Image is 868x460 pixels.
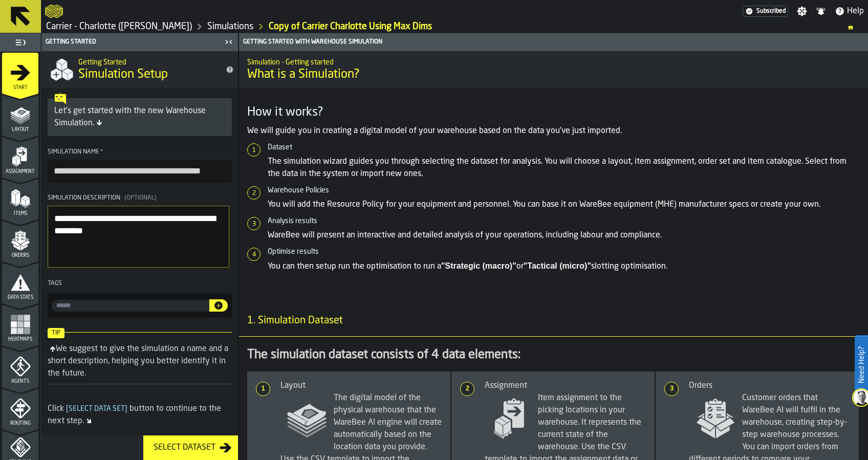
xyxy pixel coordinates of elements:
div: title-Simulation Setup [41,51,238,88]
a: link-to-/wh/i/e074fb63-00ea-4531-a7c9-ea0a191b3e4f [207,21,253,32]
span: [ [66,405,69,412]
p: You can then setup run the optimisation to run a or slotting optimisation. [268,260,860,273]
div: Layout [280,380,442,392]
a: logo-header [45,2,63,20]
textarea: Simulation Description(Optional) [48,206,229,268]
label: input-value- [52,300,209,312]
div: Assignment [485,380,646,392]
header: Getting Started [41,33,238,51]
span: 1 [257,385,269,392]
label: button-toggle-Close me [222,36,236,48]
div: We suggest to give the simulation a name and a short description, helping you better identify it ... [48,345,228,378]
label: button-toggle-Help [831,5,868,17]
h6: Warehouse Policies [268,186,860,194]
h2: Sub Title [247,56,860,67]
li: menu Heatmaps [2,304,38,345]
strong: "Tactical (micro)" [524,261,591,270]
li: menu Data Stats [2,262,38,303]
h6: Analysis results [268,217,860,225]
span: 2 [461,385,473,392]
span: Agents [2,379,38,384]
header: Getting Started with Warehouse Simulation [239,33,868,51]
div: Orders [689,380,851,392]
span: Orders [2,253,38,258]
span: Select Data Set [64,405,129,412]
span: Assignment [2,169,38,174]
span: 1. Simulation Dataset [239,314,343,328]
div: Simulation Name [48,148,232,156]
h3: How it works? [247,104,860,121]
span: Help [847,5,864,17]
li: menu Start [2,53,38,94]
div: Menu Subscription [743,6,788,17]
span: (Optional) [124,195,157,201]
li: menu Items [2,179,38,220]
button: button-Select Dataset [143,435,238,460]
h6: Optimise results [268,248,860,256]
h6: Dataset [268,143,860,151]
a: link-to-/wh/i/e074fb63-00ea-4531-a7c9-ea0a191b3e4f/settings/billing [743,6,788,17]
div: Select Dataset [149,442,220,454]
h2: Sub Title [78,56,218,67]
label: Need Help? [856,336,867,393]
li: menu Assignment [2,137,38,178]
span: Routing [2,421,38,426]
label: button-toggle-Toggle Full Menu [2,35,38,50]
div: Getting Started with Warehouse Simulation [241,38,866,46]
span: Start [2,85,38,91]
nav: Breadcrumb [45,20,864,33]
p: We will guide you in creating a digital model of your warehouse based on the data you've just imp... [247,125,860,137]
span: Tags [48,280,62,287]
span: Layout [2,127,38,133]
div: Click button to continue to the next step. [48,403,232,427]
span: Heatmaps [2,337,38,342]
li: menu Agents [2,346,38,387]
p: WareBee will present an interactive and detailed analysis of your operations, including labour an... [268,229,860,242]
p: You will add the Resource Policy for your equipment and personnel. You can base it on WareBee equ... [268,199,860,211]
button: button- [209,299,228,312]
div: Getting Started [44,38,222,46]
span: Data Stats [2,295,38,300]
span: Subscribed [756,8,786,15]
li: menu Orders [2,221,38,261]
label: button-toggle-Notifications [812,6,830,16]
li: menu Routing [2,388,38,429]
p: The simulation wizard guides you through selecting the dataset for analysis. You will choose a la... [268,156,860,180]
label: button-toggle-Settings [793,6,811,16]
span: ] [125,405,127,412]
input: input-value- input-value- [52,300,209,312]
h3: title-section-1. Simulation Dataset [239,305,868,337]
strong: "Strategic (macro)" [441,261,516,270]
div: The simulation dataset consists of 4 data elements: [247,347,860,363]
li: menu Layout [2,95,38,136]
input: button-toolbar-Simulation Name [48,160,232,182]
span: Required [100,148,103,156]
span: What is a Simulation? [247,67,860,83]
div: title-What is a Simulation? [239,51,868,88]
span: Simulation Description [48,195,120,201]
span: 3 [665,385,678,392]
span: Simulation Setup [78,67,168,83]
a: link-to-/wh/i/e074fb63-00ea-4531-a7c9-ea0a191b3e4f/simulations/459dc955-bd80-4b14-9ef3-e010a5e4a6fe [269,21,432,32]
label: button-toolbar-Simulation Name [48,148,232,182]
span: Tip [48,328,64,338]
span: Items [2,211,38,216]
div: Let's get started with the new Warehouse Simulation. [54,105,225,129]
a: link-to-/wh/i/e074fb63-00ea-4531-a7c9-ea0a191b3e4f [46,21,192,32]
